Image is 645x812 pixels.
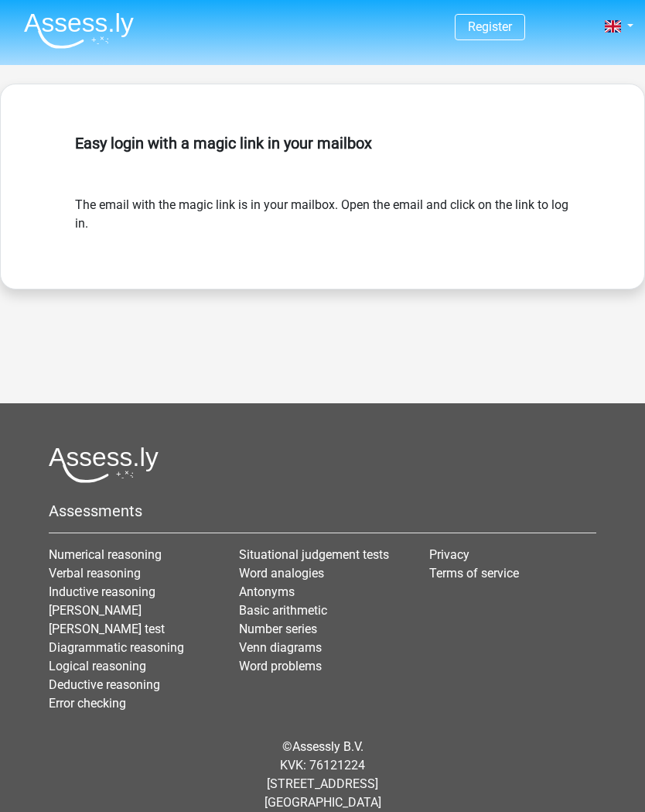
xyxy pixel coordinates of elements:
a: Terms of service [429,566,519,581]
a: Number series [239,622,317,636]
a: Numerical reasoning [49,547,162,562]
h5: Assessments [49,502,596,520]
form: The email with the magic link is in your mailbox. Open the email and click on the link to log in. [75,196,570,233]
a: Situational judgement tests [239,547,389,562]
a: Diagrammatic reasoning [49,640,184,655]
a: Inductive reasoning [49,584,155,599]
a: Deductive reasoning [49,677,160,692]
a: Verbal reasoning [49,566,141,581]
img: Assessly logo [49,447,159,483]
h5: Easy login with a magic link in your mailbox [75,134,570,152]
a: Word analogies [239,566,324,581]
a: [PERSON_NAME] [PERSON_NAME] test [49,603,165,636]
a: Privacy [429,547,469,562]
a: Error checking [49,696,126,711]
a: Assessly B.V. [292,739,363,754]
a: Logical reasoning [49,659,146,673]
img: Assessly [24,12,134,49]
a: Venn diagrams [239,640,322,655]
a: Antonyms [239,584,295,599]
a: Word problems [239,659,322,673]
a: Basic arithmetic [239,603,327,618]
a: Register [468,19,512,34]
